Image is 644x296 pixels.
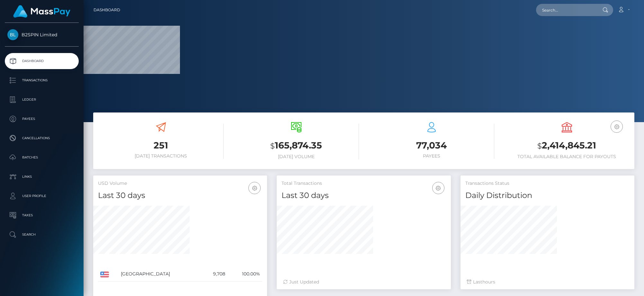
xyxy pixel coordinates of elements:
[7,153,76,162] p: Batches
[7,29,18,40] img: B2SPIN Limited
[270,141,275,150] small: $
[5,32,79,38] span: B2SPIN Limited
[228,267,263,282] td: 100.00%
[7,56,76,66] p: Dashboard
[7,114,76,124] p: Payees
[465,190,630,201] h4: Daily Distribution
[537,141,542,150] small: $
[98,139,224,152] h3: 251
[5,130,79,146] a: Cancellations
[7,230,76,239] p: Search
[7,133,76,143] p: Cancellations
[98,153,224,159] h6: [DATE] Transactions
[201,267,228,282] td: 9,708
[282,190,446,201] h4: Last 30 days
[5,149,79,166] a: Batches
[504,139,630,152] h3: 2,414,845.21
[100,272,109,277] img: US.png
[369,139,494,152] h3: 77,034
[7,76,76,85] p: Transactions
[5,188,79,204] a: User Profile
[5,53,79,69] a: Dashboard
[7,172,76,182] p: Links
[283,279,444,285] div: Just Updated
[5,111,79,127] a: Payees
[5,227,79,243] a: Search
[7,95,76,104] p: Ledger
[98,180,262,187] h5: USD Volume
[465,180,630,187] h5: Transactions Status
[5,72,79,88] a: Transactions
[369,153,494,159] h6: Payees
[282,180,446,187] h5: Total Transactions
[536,4,596,16] input: Search...
[7,211,76,220] p: Taxes
[5,169,79,185] a: Links
[119,267,202,282] td: [GEOGRAPHIC_DATA]
[5,92,79,108] a: Ledger
[94,3,120,17] a: Dashboard
[504,154,630,159] h6: Total Available Balance for Payouts
[467,279,628,285] div: Last hours
[98,190,262,201] h4: Last 30 days
[7,191,76,201] p: User Profile
[233,139,359,152] h3: 165,874.35
[5,207,79,223] a: Taxes
[233,154,359,159] h6: [DATE] Volume
[13,5,70,18] img: MassPay Logo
